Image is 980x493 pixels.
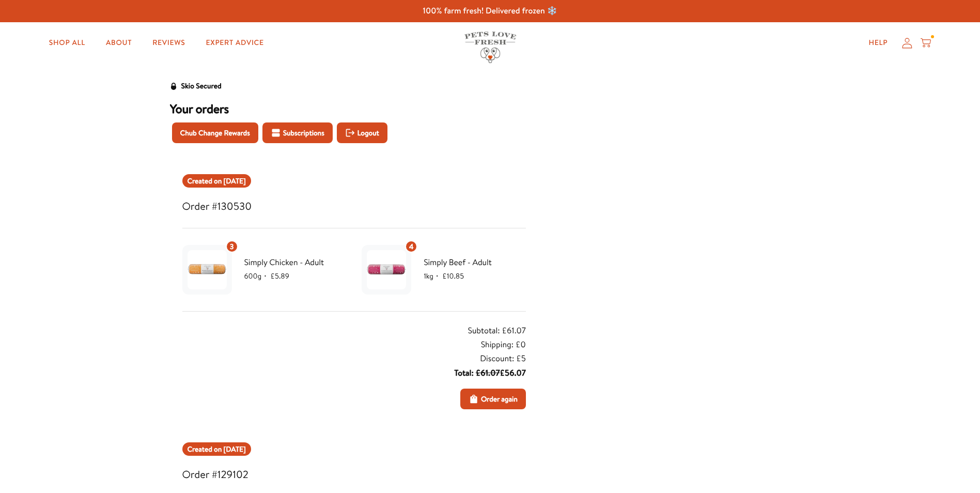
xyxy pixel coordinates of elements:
div: Skio Secured [181,80,222,93]
span: Subscriptions [283,127,324,138]
div: 4 units of item: Simply Beef - Adult [405,240,417,253]
a: Skio Secured [170,80,222,101]
a: Help [860,33,896,53]
span: 1kg ・ [424,271,442,281]
span: 600g ・ [244,271,271,281]
span: Order again [481,393,518,405]
span: Created on [DATE] [188,175,246,187]
h3: Order #130530 [182,198,526,215]
button: Chub Change Rewards [172,122,258,143]
h3: Order #129102 [182,466,526,484]
div: Subtotal: £61.07 [468,324,526,338]
div: Total: £56.07 [454,366,526,380]
div: 3 units of item: Simply Chicken - Adult [226,240,238,253]
img: Simply Beef - Adult [367,250,406,289]
span: 3 [230,241,234,252]
a: Reviews [144,33,193,53]
a: Shop All [41,33,94,53]
a: Expert Advice [198,33,272,53]
span: Simply Chicken - Adult [244,256,347,269]
iframe: Gorgias live chat messenger [928,444,970,483]
span: Simply Beef - Adult [424,256,526,269]
div: Discount: £5 [480,352,526,366]
button: Subscriptions [262,122,333,143]
button: Logout [337,122,387,143]
span: Created on [DATE] [188,443,246,455]
a: About [98,33,140,53]
button: Order again [460,389,526,409]
span: Chub Change Rewards [180,127,250,138]
img: Pets Love Fresh [464,32,516,63]
span: £10.85 [442,271,464,281]
s: £61.07 [476,367,500,379]
svg: Security [170,83,177,90]
span: £5.89 [271,271,289,281]
span: Logout [357,127,379,138]
div: Shipping: £0 [481,338,526,352]
img: Simply Chicken - Adult [188,250,227,289]
span: 4 [409,241,414,252]
h3: Your orders [170,101,538,116]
